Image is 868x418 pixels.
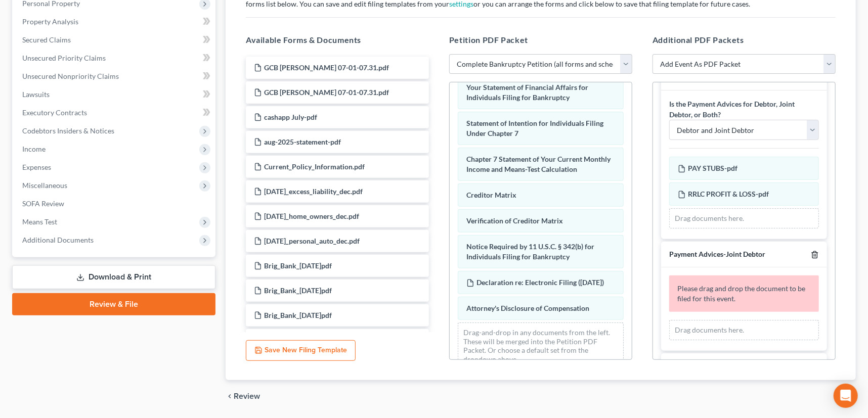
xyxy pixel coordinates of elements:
span: GCB [PERSON_NAME] 07-01-07.31.pdf [264,63,389,72]
span: Current_Policy_Information.pdf [264,162,365,171]
span: Expenses [22,163,51,171]
span: Unsecured Nonpriority Claims [22,72,119,80]
span: Creditor Matrix [466,191,516,199]
span: Chapter 7 Statement of Your Current Monthly Income and Means-Test Calculation [466,155,611,173]
a: Property Analysis [14,13,215,31]
span: Additional Documents [22,236,94,244]
span: Verification of Creditor Matrix [466,216,563,225]
span: Lawsuits [22,90,50,99]
i: chevron_left [226,392,234,400]
span: [DATE]_home_owners_dec.pdf [264,212,359,220]
span: Unsecured Priority Claims [22,54,106,62]
a: Unsecured Nonpriority Claims [14,67,215,85]
span: Notice Required by 11 U.S.C. § 342(b) for Individuals Filing for Bankruptcy [466,242,594,261]
span: Payment Advices-Joint Debtor [669,250,765,258]
span: Petition PDF Packet [449,35,528,44]
span: Please drag and drop the document to be filed for this event. [677,284,805,303]
span: PAY STUBS-pdf [688,164,737,172]
span: Statement of Intention for Individuals Filing Under Chapter 7 [466,119,603,137]
span: RRLC PROFIT & LOSS-pdf [688,190,769,198]
span: [DATE]_excess_liability_dec.pdf [264,187,363,196]
a: Unsecured Priority Claims [14,49,215,67]
span: Means Test [22,217,57,226]
span: aug-2025-statement-pdf [264,137,341,146]
span: GCB [PERSON_NAME] 07-01-07.31.pdf [264,88,389,97]
h5: Available Forms & Documents [246,34,429,46]
label: Is the Payment Advices for Debtor, Joint Debtor, or Both? [669,99,819,120]
span: Your Statement of Financial Affairs for Individuals Filing for Bankruptcy [466,83,588,102]
div: Drag-and-drop in any documents from the left. These will be merged into the Petition PDF Packet. ... [458,322,624,369]
div: Open Intercom Messenger [834,384,858,408]
a: Executory Contracts [14,104,215,122]
span: cashapp July-pdf [264,113,317,121]
span: Codebtors Insiders & Notices [22,126,114,135]
a: Secured Claims [14,31,215,49]
button: chevron_left Review [226,392,270,400]
a: Download & Print [12,265,215,289]
span: Brig_Bank_[DATE]pdf [264,311,332,319]
span: Attorney's Disclosure of Compensation [466,304,589,312]
a: SOFA Review [14,195,215,213]
div: Drag documents here. [669,208,819,228]
a: Lawsuits [14,85,215,104]
span: SOFA Review [22,199,64,208]
span: Executory Contracts [22,108,87,117]
span: Secured Claims [22,35,71,44]
a: Review & File [12,293,215,315]
span: Income [22,145,46,153]
h5: Additional PDF Packets [653,34,836,46]
button: Save New Filing Template [246,340,356,361]
span: Brig_Bank_[DATE]pdf [264,286,332,295]
div: Drag documents here. [669,320,819,340]
span: Declaration re: Electronic Filing ([DATE]) [476,278,604,287]
span: Review [234,392,260,400]
span: Property Analysis [22,17,78,26]
span: Brig_Bank_[DATE]pdf [264,261,332,270]
span: [DATE]_personal_auto_dec.pdf [264,237,360,245]
span: Miscellaneous [22,181,67,190]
